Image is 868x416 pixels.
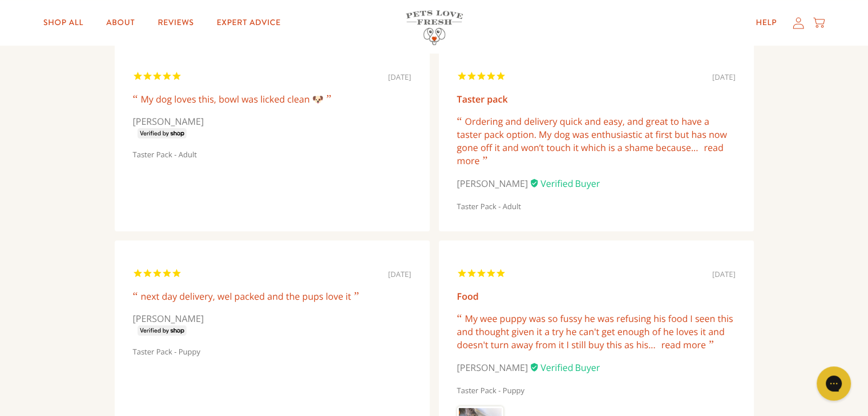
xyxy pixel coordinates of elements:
a: Taster Pack - Adult [133,149,197,160]
a: Taster pack [457,93,508,105]
div: [PERSON_NAME] [457,361,736,374]
a: Reviews [148,11,203,34]
a: About [97,11,144,34]
div: [PERSON_NAME] [133,115,411,138]
img: SVG verified by SHOP [133,325,187,336]
img: Pets Love Fresh [406,10,463,45]
div: Ordering and delivery quick and easy, and great to have a taster pack option. My dog was enthusia... [457,115,736,168]
div: My dog loves this, bowl was licked clean 🐶 [133,93,411,106]
div: [PERSON_NAME] [457,177,736,190]
a: Taster Pack - Adult [457,201,521,211]
a: Expert Advice [208,11,290,34]
a: Help [746,11,786,34]
div: [PERSON_NAME] [133,312,411,336]
iframe: Gorgias live chat messenger [811,362,857,405]
a: Food [457,290,479,303]
div: next day delivery, wel packed and the pups love it [133,290,411,303]
div: My wee puppy was so fussy he was refusing his food I seen this and thought given it a try he can'... [457,312,736,352]
a: Taster Pack - Puppy [133,346,200,357]
a: Taster Pack - Puppy [457,385,524,395]
a: read more [661,338,706,351]
a: Shop All [34,11,92,34]
a: read more [457,141,724,167]
img: SVG verified by SHOP [133,128,187,138]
